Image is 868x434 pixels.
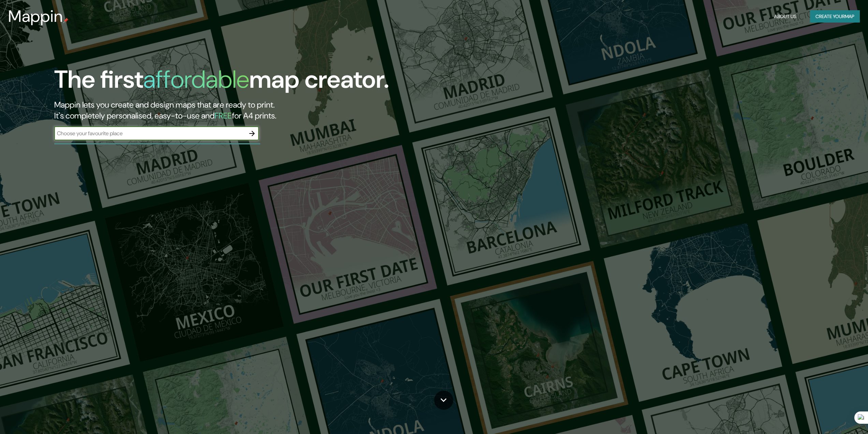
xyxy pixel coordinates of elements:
[215,110,232,121] h5: FREE
[810,10,860,23] button: Create yourmap
[771,10,799,23] button: About Us
[54,65,389,99] h1: The first map creator.
[54,99,488,121] h2: Mappin lets you create and design maps that are ready to print. It's completely personalised, eas...
[143,64,249,95] h1: affordable
[54,129,245,137] input: Choose your favourite place
[8,7,63,26] h3: Mappin
[63,18,69,23] img: mappin-pin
